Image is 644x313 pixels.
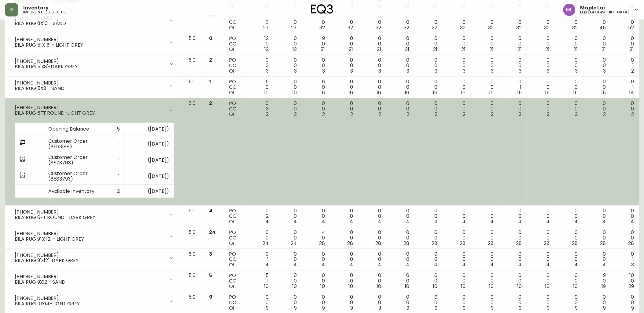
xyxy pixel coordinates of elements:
span: 4 [434,218,437,225]
span: 3 [463,67,466,74]
div: [PHONE_NUMBER]BILA RUG 10X14-LIGHT GREY [10,295,179,308]
span: 3 [266,67,269,74]
div: 0 0 [391,14,409,31]
div: 0 0 [335,36,353,52]
td: 5.0 [184,77,204,98]
div: 0 0 [503,57,522,74]
td: 6.0 [184,206,204,227]
div: 0 0 [560,36,578,52]
div: 0 0 [307,57,325,74]
div: 0 0 [419,36,437,52]
span: 28 [488,240,494,247]
div: PO CO [229,79,241,95]
div: BILA RUG 5'X8'-DARK GREY [15,64,165,70]
span: 4 [378,261,381,268]
span: 15 [545,89,550,96]
div: 0 0 [279,230,297,246]
div: [PHONE_NUMBER]BILA RUG 5' X 8' - LIGHT GREY [10,36,179,49]
span: 21 [405,46,409,53]
span: 28 [348,240,353,247]
span: 32 [404,24,409,31]
td: 1 [105,152,125,168]
div: 13 0 [588,14,606,31]
span: 3 [519,67,522,74]
span: 2 [351,111,353,118]
span: 3 [491,67,494,74]
span: OI [229,46,234,53]
div: [PHONE_NUMBER]BILA RUG 9X12 - SAND [10,273,179,286]
span: 28 [432,240,437,247]
span: 2 [294,111,297,118]
div: 0 0 [419,208,437,225]
span: 4 [322,261,325,268]
span: 2 [519,111,522,118]
div: BILA RUG 9'X12'-DARK GREY [15,258,165,264]
div: 0 0 [447,251,466,268]
div: BILA RUG 5' X 8' - LIGHT GREY [15,42,165,48]
span: OI [229,67,234,74]
div: 0 0 [307,101,325,117]
td: 6.0 [184,249,204,271]
td: Available Inventory [43,185,105,198]
div: 0 0 [363,14,381,31]
span: 12 [293,46,297,53]
span: OI [229,218,234,225]
span: 24 [263,240,269,247]
div: [PHONE_NUMBER]BILA RUG 6FT ROUND-LIGHT GREY [10,101,179,120]
span: 3 [351,67,353,74]
div: 0 0 [391,230,409,246]
div: 0 0 [391,79,409,95]
div: 0 3 [251,101,269,117]
div: 0 0 [588,36,606,52]
div: 0 0 [475,79,494,95]
div: 0 0 [335,251,353,268]
span: 27 [263,24,269,31]
span: 1 [209,78,211,85]
span: 3 [407,67,409,74]
div: 0 0 [616,36,634,52]
div: PO CO [229,57,241,74]
td: 5.0 [184,33,204,55]
td: 2 [105,185,125,198]
div: 0 0 [391,101,409,117]
div: 0 0 [475,57,494,74]
div: 12 0 [251,36,269,52]
div: [PHONE_NUMBER]BILA RUG 9' X 12' - LIGHT GREY [10,230,179,243]
span: 3 [322,67,325,74]
span: 2 [631,67,634,74]
div: 0 0 [307,251,325,268]
span: 2 [407,111,409,118]
div: [PHONE_NUMBER] [15,253,165,258]
span: 10 [264,89,269,96]
span: 4 [546,218,550,225]
span: 3 [378,67,381,74]
span: 2 [631,111,634,118]
div: 0 1 [251,251,269,268]
span: 21 [349,46,353,53]
span: 16 [405,89,409,96]
div: [PHONE_NUMBER] [15,231,165,236]
div: PO CO [229,251,241,268]
div: 0 0 [279,101,297,117]
td: ( [DATE] ) [125,123,174,136]
div: 0 0 [251,230,269,246]
div: 0 0 [532,101,550,117]
div: 0 0 [419,57,437,74]
span: 4 [266,218,269,225]
div: [PHONE_NUMBER]BILA RUG 5'X8'-DARK GREY [10,57,179,71]
div: 9 0 [307,36,325,52]
span: 32 [348,24,353,31]
img: retail_report.svg [20,172,25,179]
span: 16 [349,89,353,96]
div: 0 0 [447,57,466,74]
div: 0 0 [503,36,522,52]
div: [PHONE_NUMBER] [15,296,165,301]
div: 6 0 [307,79,325,95]
div: 0 0 [503,14,522,31]
span: 0 [209,35,213,42]
img: ecommerce_report.svg [20,140,25,147]
div: [PHONE_NUMBER]BILA RUG 6FT ROUND -DARK GREY [10,208,179,221]
div: 0 0 [419,251,437,268]
div: 0 0 [475,101,494,117]
div: PO CO [229,208,241,225]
